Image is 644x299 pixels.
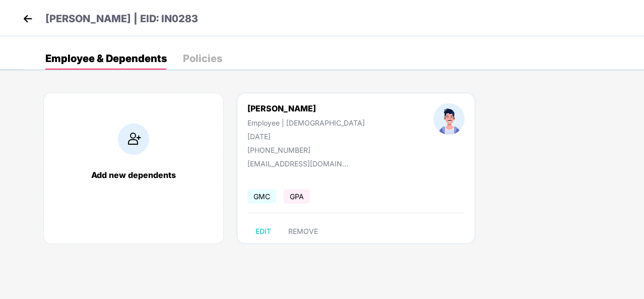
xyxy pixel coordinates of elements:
button: EDIT [247,223,279,240]
div: Employee & Dependents [45,53,167,64]
div: Add new dependents [54,170,213,180]
div: Policies [183,53,222,64]
button: REMOVE [280,223,326,240]
img: profileImage [433,103,465,135]
img: back [20,11,35,26]
img: addIcon [118,124,149,155]
span: GMC [247,189,276,204]
span: GPA [284,189,310,204]
div: [DATE] [247,132,365,141]
div: Employee | [DEMOGRAPHIC_DATA] [247,118,365,127]
div: [PERSON_NAME] [247,103,365,113]
span: REMOVE [288,227,318,235]
span: EDIT [255,227,271,235]
div: [PHONE_NUMBER] [247,146,365,154]
div: [EMAIL_ADDRESS][DOMAIN_NAME] [247,159,348,168]
p: [PERSON_NAME] | EID: IN0283 [45,11,198,27]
